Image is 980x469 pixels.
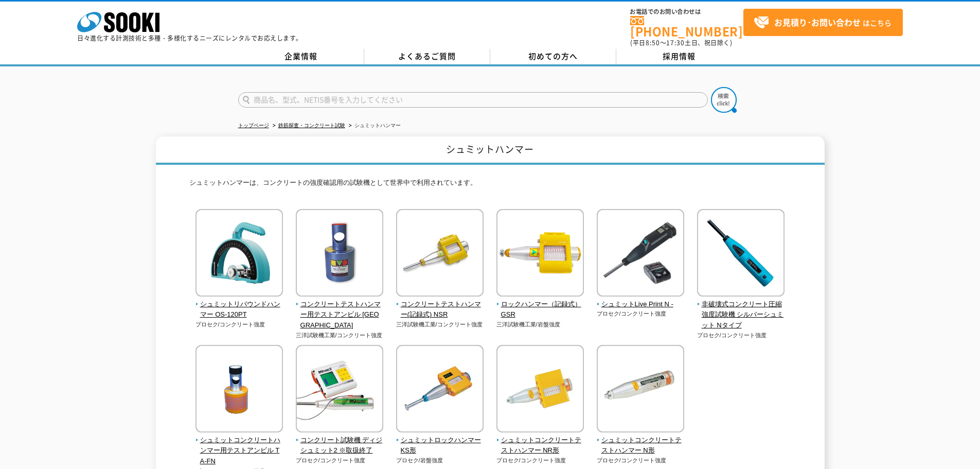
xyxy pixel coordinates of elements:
img: シュミットリバウンドハンマー OS-120PT [195,209,283,299]
img: ロックハンマー（記録式） GSR [496,209,584,299]
img: シュミットLive Print N - [597,209,684,299]
span: シュミットロックハンマー KS形 [396,435,484,457]
a: シュミットコンクリートハンマー用テストアンビル TA-FN [195,425,283,467]
img: btn_search.png [711,87,737,113]
span: シュミットコンクリートテストハンマー N形 [597,435,685,457]
span: シュミットコンクリートテストハンマー NR形 [496,435,584,457]
p: プロセク/岩盤強度 [396,456,484,465]
a: コンクリートテストハンマー用テストアンビル [GEOGRAPHIC_DATA] [296,289,384,331]
a: 採用情報 [616,49,742,64]
input: 商品名、型式、NETIS番号を入力してください [238,92,708,108]
span: シュミットLive Print N - [597,299,685,310]
span: コンクリートテストハンマー(記録式) NSR [396,299,484,321]
span: 非破壊式コンクリート圧縮強度試験機 シルバーシュミット Nタイプ [697,299,785,331]
p: プロセク/コンクリート強度 [697,331,785,340]
a: お見積り･お問い合わせはこちら [743,9,903,36]
span: シュミットコンクリートハンマー用テストアンビル TA-FN [195,435,283,467]
img: シュミットロックハンマー KS形 [396,345,484,435]
a: シュミットコンクリートテストハンマー NR形 [496,425,584,456]
span: シュミットリバウンドハンマー OS-120PT [195,299,283,321]
img: コンクリートテストハンマー用テストアンビル CA [296,209,383,299]
p: シュミットハンマーは、コンクリートの強度確認用の試験機として世界中で利用されています。 [189,178,791,194]
p: 三洋試験機工業/コンクリート強度 [296,331,384,340]
a: よくあるご質問 [364,49,490,64]
a: ロックハンマー（記録式） GSR [496,289,584,320]
img: シュミットコンクリートハンマー用テストアンビル TA-FN [195,345,283,435]
p: プロセク/コンクリート強度 [597,456,685,465]
a: 非破壊式コンクリート圧縮強度試験機 シルバーシュミット Nタイプ [697,289,785,331]
li: シュミットハンマー [347,120,401,131]
p: プロセク/コンクリート強度 [195,320,283,329]
img: シュミットコンクリートテストハンマー NR形 [496,345,584,435]
a: コンクリート試験機 ディジシュミット2 ※取扱終了 [296,425,384,456]
p: 三洋試験機工業/コンクリート強度 [396,320,484,329]
a: 初めての方へ [490,49,616,64]
span: 初めての方へ [528,50,578,62]
span: 17:30 [666,38,685,47]
a: シュミットLive Print N - [597,289,685,310]
img: 非破壊式コンクリート圧縮強度試験機 シルバーシュミット Nタイプ [697,209,785,299]
span: 8:50 [646,38,660,47]
h1: シュミットハンマー [156,136,825,165]
p: 日々進化する計測技術と多種・多様化するニーズにレンタルでお応えします。 [77,35,302,41]
a: シュミットリバウンドハンマー OS-120PT [195,289,283,320]
img: コンクリート試験機 ディジシュミット2 ※取扱終了 [296,345,383,435]
a: 鉄筋探査・コンクリート試験 [278,123,345,128]
a: [PHONE_NUMBER] [630,16,743,37]
strong: お見積り･お問い合わせ [774,16,861,28]
img: シュミットコンクリートテストハンマー N形 [597,345,684,435]
p: 三洋試験機工業/岩盤強度 [496,320,584,329]
a: シュミットロックハンマー KS形 [396,425,484,456]
span: お電話でのお問い合わせは [630,9,743,15]
span: コンクリートテストハンマー用テストアンビル [GEOGRAPHIC_DATA] [296,299,384,331]
span: コンクリート試験機 ディジシュミット2 ※取扱終了 [296,435,384,457]
p: プロセク/コンクリート強度 [597,309,685,318]
span: はこちら [754,15,892,30]
img: コンクリートテストハンマー(記録式) NSR [396,209,484,299]
span: (平日 ～ 土日、祝日除く) [630,38,732,47]
a: 企業情報 [238,49,364,64]
a: トップページ [238,123,269,128]
p: プロセク/コンクリート強度 [296,456,384,465]
p: プロセク/コンクリート強度 [496,456,584,465]
a: コンクリートテストハンマー(記録式) NSR [396,289,484,320]
a: シュミットコンクリートテストハンマー N形 [597,425,685,456]
span: ロックハンマー（記録式） GSR [496,299,584,321]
